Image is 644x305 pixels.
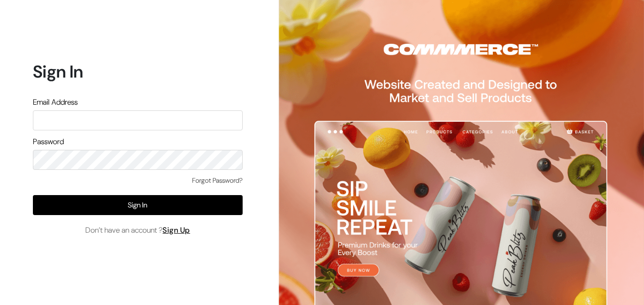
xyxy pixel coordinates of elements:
h1: Sign In [33,61,243,82]
button: Sign In [33,195,243,215]
label: Email Address [33,97,78,108]
a: Sign Up [163,225,190,235]
label: Password [33,136,64,148]
span: Don’t have an account ? [85,225,190,236]
a: Forgot Password? [192,176,243,186]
